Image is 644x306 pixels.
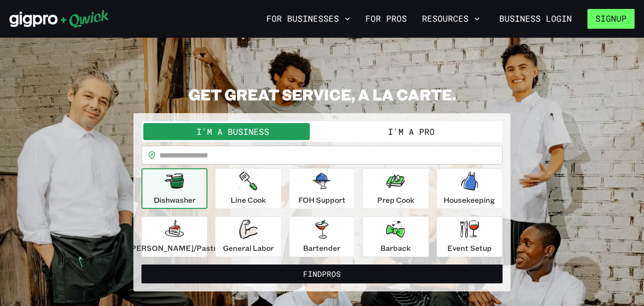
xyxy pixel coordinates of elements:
a: For Pros [362,11,411,27]
button: Housekeeping [437,168,503,209]
p: Line Cook [231,194,266,206]
button: Bartender [289,216,355,257]
button: FindPros [141,265,503,283]
a: Business Login [491,9,580,29]
button: [PERSON_NAME]/Pastry [141,216,207,257]
button: General Labor [215,216,281,257]
button: Dishwasher [141,168,207,209]
button: Event Setup [437,216,503,257]
button: I'm a Pro [322,123,501,140]
p: [PERSON_NAME]/Pastry [128,242,221,254]
button: I'm a Business [143,123,322,140]
button: Barback [363,216,429,257]
button: Signup [587,9,635,29]
button: For Businesses [263,11,354,27]
p: Barback [380,242,411,254]
p: Housekeeping [444,194,495,206]
p: Dishwasher [154,194,196,206]
p: FOH Support [298,194,346,206]
button: FOH Support [289,168,355,209]
button: Resources [418,11,484,27]
button: Prep Cook [363,168,429,209]
h2: GET GREAT SERVICE, A LA CARTE. [133,85,511,104]
p: Event Setup [447,242,492,254]
button: Line Cook [215,168,281,209]
p: Bartender [303,242,340,254]
p: General Labor [223,242,274,254]
p: Prep Cook [377,194,414,206]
